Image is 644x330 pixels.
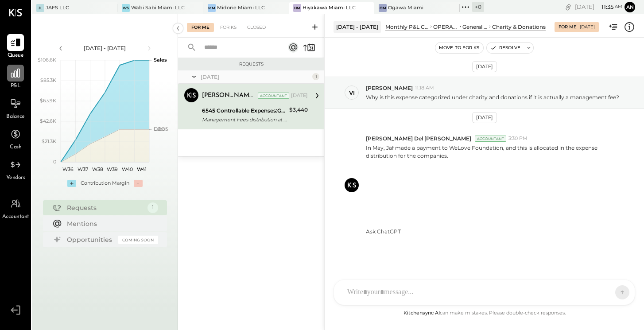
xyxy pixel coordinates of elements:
text: W38 [92,166,103,172]
div: + 0 [472,2,484,12]
div: Ogawa Miami [388,4,423,12]
div: OPERATING EXPENSES (EBITDA) [433,23,458,31]
div: [DATE] [291,92,308,99]
a: Accountant [0,195,31,221]
div: Opportunities [67,235,114,244]
div: For Me [187,23,214,32]
div: [DATE] [472,112,497,123]
span: am [615,4,622,10]
div: JL [36,4,44,12]
div: [DATE] [201,73,310,81]
p: Why is this expense categorized under charity and donations if it is actually a management fee? [366,93,619,101]
text: $21.3K [42,138,56,144]
text: W37 [78,166,88,172]
button: Move to for ks [435,43,483,53]
div: 1 [312,73,319,80]
text: W39 [107,166,118,172]
div: For KS [216,23,241,32]
div: vi [349,89,355,97]
text: Sales [154,57,167,63]
div: $3,440 [289,105,308,114]
span: Vendors [6,174,25,182]
a: Cash [0,126,31,151]
div: [DATE] - [DATE] [67,44,143,52]
div: Requests [182,61,320,67]
div: Requests [67,203,143,212]
div: Accountant [475,136,506,142]
div: JAFS LLC [46,4,69,12]
div: Management Fees distribution at % of Net sales [202,115,287,124]
div: Contribution Margin [81,180,129,187]
button: Resolve [487,43,524,53]
button: an [625,2,635,12]
span: Queue [8,52,24,60]
div: 6545 Controllable Expenses:General & Administrative Expenses:Charity & Donations [202,106,287,115]
span: Cash [10,144,21,151]
p: In May, Jaf made a payment to WeLove Foundation, and this is allocated in the expense distributio... [366,144,623,235]
div: MM [208,4,216,12]
a: Balance [0,95,31,121]
text: W40 [121,166,132,172]
text: $42.6K [40,118,56,124]
div: 1 [147,202,158,213]
div: copy link [564,2,573,12]
span: P&L [11,82,21,90]
div: Closed [243,23,270,32]
div: + [67,180,76,187]
div: - [134,180,143,187]
div: [PERSON_NAME] Del [PERSON_NAME] [202,91,256,100]
div: Wabi Sabi Miami LLC [131,4,185,12]
div: General & Administrative Expenses [462,23,488,31]
a: P&L [0,65,31,90]
text: 0 [53,159,56,165]
span: 3:30 PM [508,135,528,142]
div: Accountant [258,93,289,99]
div: [DATE] [575,3,622,11]
text: W36 [62,166,74,172]
div: Mentions [67,219,154,228]
span: 11:18 AM [415,85,434,92]
div: Hiyakawa Miami LLC [303,4,356,12]
div: [DATE] [472,61,497,72]
text: W41 [137,166,147,172]
div: HM [293,4,301,12]
div: [DATE] [580,24,595,30]
span: [PERSON_NAME] Del [PERSON_NAME] [366,135,471,142]
div: Midorie Miami LLC [217,4,265,12]
div: OM [379,4,387,12]
div: WS [122,4,130,12]
text: $106.6K [38,57,56,63]
a: Vendors [0,156,31,182]
span: 11 : 35 [596,3,613,11]
span: Accountant [2,213,29,221]
text: Labor [154,126,167,132]
div: Charity & Donations [492,23,546,31]
text: $63.9K [40,97,56,104]
div: For Me [559,24,577,30]
span: [PERSON_NAME] [366,84,413,92]
span: Balance [6,113,25,121]
a: Queue [0,34,31,60]
div: Monthly P&L Comparison [385,23,429,31]
text: $85.3K [40,77,56,83]
div: Coming Soon [118,236,158,244]
div: [DATE] - [DATE] [334,21,381,32]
